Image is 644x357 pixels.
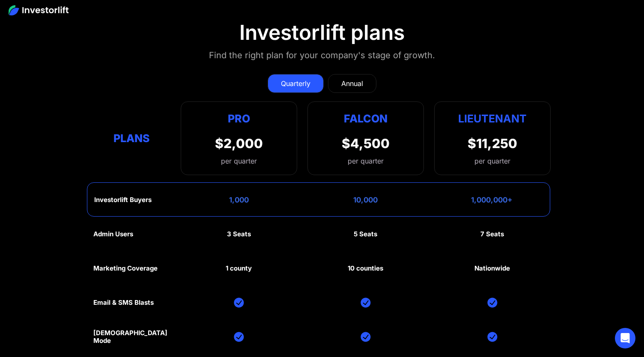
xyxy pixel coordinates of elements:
[227,230,251,238] div: 3 Seats
[471,196,513,204] div: 1,000,000+
[93,265,158,272] div: Marketing Coverage
[93,329,170,345] div: [DEMOGRAPHIC_DATA] Mode
[229,196,249,204] div: 1,000
[226,265,252,272] div: 1 county
[281,78,310,89] div: Quarterly
[341,78,363,89] div: Annual
[348,156,384,166] div: per quarter
[215,110,263,127] div: Pro
[239,20,405,45] div: Investorlift plans
[93,130,170,146] div: Plans
[209,48,435,62] div: Find the right plan for your company's stage of growth.
[354,230,377,238] div: 5 Seats
[348,265,383,272] div: 10 counties
[93,230,133,238] div: Admin Users
[93,299,154,306] div: Email & SMS Blasts
[215,156,263,166] div: per quarter
[474,156,510,166] div: per quarter
[458,112,527,125] strong: Lieutenant
[615,328,635,348] div: Open Intercom Messenger
[344,110,388,127] div: Falcon
[480,230,504,238] div: 7 Seats
[468,136,517,151] div: $11,250
[94,196,152,204] div: Investorlift Buyers
[342,136,390,151] div: $4,500
[474,265,510,272] div: Nationwide
[353,196,378,204] div: 10,000
[215,136,263,151] div: $2,000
